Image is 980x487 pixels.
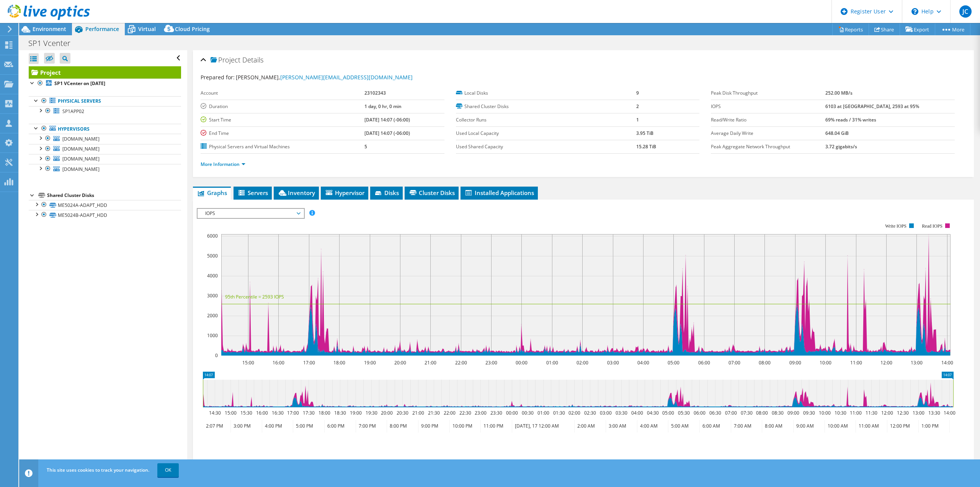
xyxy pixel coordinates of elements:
[456,116,636,124] label: Collector Runs
[425,359,436,366] text: 21:00
[475,410,487,416] text: 23:00
[485,359,497,366] text: 23:00
[911,8,918,15] svg: \n
[866,410,877,416] text: 11:30
[756,410,768,416] text: 08:00
[138,25,156,33] span: Virtual
[29,164,181,174] a: [DOMAIN_NAME]
[207,332,218,339] text: 1000
[29,154,181,164] a: [DOMAIN_NAME]
[553,410,565,416] text: 01:30
[201,143,364,151] label: Physical Servers and Virtual Machines
[201,161,245,167] a: More Information
[636,103,639,110] b: 2
[711,143,825,151] label: Peak Aggregate Network Throughput
[759,359,771,366] text: 08:00
[197,189,227,197] span: Graphs
[364,90,386,96] b: 23102343
[516,359,528,366] text: 00:00
[832,23,869,35] a: Reports
[215,352,218,359] text: 0
[631,410,643,416] text: 04:00
[157,463,179,477] a: OK
[318,410,330,416] text: 18:00
[366,410,377,416] text: 19:30
[364,130,410,136] b: [DATE] 14:07 (-06:00)
[201,116,364,124] label: Start Time
[29,124,181,134] a: Hypervisors
[303,410,315,416] text: 17:30
[506,410,518,416] text: 00:00
[29,66,181,79] a: Project
[381,410,393,416] text: 20:00
[29,210,181,220] a: ME5024B-ADAPT_HDD
[546,359,558,366] text: 01:00
[820,359,831,366] text: 10:00
[789,359,801,366] text: 09:00
[636,130,653,136] b: 3.95 TiB
[913,410,924,416] text: 13:00
[272,410,284,416] text: 16:30
[62,108,84,115] span: SP1APP02
[885,223,906,229] text: Write IOPS
[636,143,656,150] b: 15.28 TiB
[464,189,534,197] span: Installed Applications
[728,359,740,366] text: 07:00
[881,410,893,416] text: 12:00
[287,410,299,416] text: 17:00
[240,410,252,416] text: 15:30
[584,410,596,416] text: 02:30
[577,359,588,366] text: 02:00
[364,103,402,110] b: 1 day, 0 hr, 0 min
[242,359,254,366] text: 15:00
[600,410,612,416] text: 03:00
[201,74,235,81] label: Prepared for:
[825,103,919,110] b: 6103 at [GEOGRAPHIC_DATA], 2593 at 95%
[662,410,674,416] text: 05:00
[207,292,218,299] text: 3000
[225,294,284,300] text: 95th Percentile = 2593 IOPS
[278,189,315,197] span: Inventory
[456,143,636,151] label: Used Shared Capacity
[803,410,815,416] text: 09:30
[647,410,659,416] text: 04:30
[787,410,799,416] text: 09:00
[412,410,424,416] text: 21:00
[678,410,690,416] text: 05:30
[364,143,367,150] b: 5
[211,56,240,64] span: Project
[364,116,410,123] b: [DATE] 14:07 (-06:00)
[62,166,100,172] span: [DOMAIN_NAME]
[397,410,408,416] text: 20:30
[711,116,825,124] label: Read/Write Ratio
[364,359,376,366] text: 19:00
[880,359,892,366] text: 12:00
[47,191,181,200] div: Shared Cluster Disks
[900,23,935,35] a: Export
[256,410,268,416] text: 16:00
[62,136,100,142] span: [DOMAIN_NAME]
[459,410,471,416] text: 22:30
[350,410,362,416] text: 19:00
[394,359,406,366] text: 20:00
[225,410,237,416] text: 15:00
[911,359,923,366] text: 13:00
[62,146,100,152] span: [DOMAIN_NAME]
[935,23,970,35] a: More
[825,130,849,136] b: 648.04 GiB
[280,74,413,81] a: [PERSON_NAME][EMAIL_ADDRESS][DOMAIN_NAME]
[242,55,263,64] span: Details
[959,5,972,18] span: JC
[922,223,943,229] text: Read IOPS
[897,410,909,416] text: 12:30
[711,89,825,97] label: Peak Disk Throughput
[33,25,66,33] span: Environment
[819,410,831,416] text: 10:00
[408,189,455,197] span: Cluster Disks
[303,359,315,366] text: 17:00
[207,312,218,319] text: 2000
[772,410,784,416] text: 08:30
[616,410,627,416] text: 03:30
[568,410,580,416] text: 02:00
[201,209,300,218] span: IOPS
